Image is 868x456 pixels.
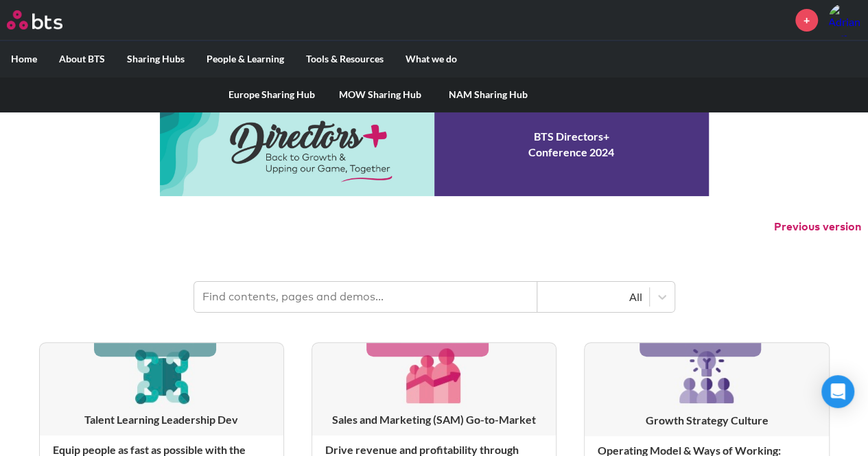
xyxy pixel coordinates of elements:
[544,289,642,304] div: All
[129,343,194,408] img: [object Object]
[196,41,295,77] label: People & Learning
[795,9,818,32] a: +
[821,375,854,408] div: Open Intercom Messenger
[828,3,861,36] a: Profile
[312,412,556,427] h3: Sales and Marketing (SAM) Go-to-Market
[116,41,196,77] label: Sharing Hubs
[674,343,740,409] img: [object Object]
[7,10,88,29] a: Go home
[585,413,828,428] h3: Growth Strategy Culture
[395,41,468,77] label: What we do
[160,93,709,196] a: Conference 2024
[48,41,116,77] label: About BTS
[194,282,537,312] input: Find contents, pages and demos...
[7,10,62,29] img: BTS Logo
[828,3,861,36] img: Adrian Sempere
[774,219,861,235] button: Previous version
[401,343,467,408] img: [object Object]
[40,412,283,427] h3: Talent Learning Leadership Dev
[295,41,395,77] label: Tools & Resources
